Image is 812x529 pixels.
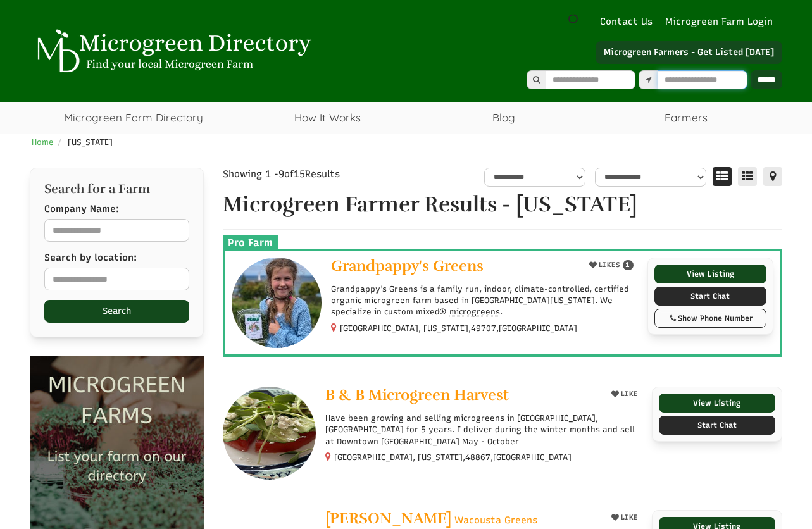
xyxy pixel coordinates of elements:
label: Search by location: [44,251,137,264]
span: LIKES [597,261,621,269]
span: Farmers [590,102,782,134]
small: [GEOGRAPHIC_DATA], [US_STATE], , [334,452,572,462]
span: LIKE [619,390,638,398]
a: Microgreen Farmers - Get Listed [DATE] [596,41,782,64]
label: Company Name: [44,202,119,216]
small: [GEOGRAPHIC_DATA], [US_STATE], , [340,323,577,333]
a: microgreens [440,307,500,316]
a: View Listing [654,264,766,283]
button: Search [44,300,189,323]
a: Microgreen Farm Login [665,15,779,28]
span: 1 [622,260,634,271]
a: Start Chat [654,287,766,306]
a: Microgreen Farm Directory [30,102,237,134]
a: Contact Us [594,15,659,28]
span: Grandpappy's Greens [331,256,484,275]
a: How It Works [237,102,418,134]
span: 9 [278,168,284,180]
h2: Search for a Farm [44,182,189,196]
span: [US_STATE] [68,137,113,147]
img: Microgreen Directory [30,29,315,73]
button: LIKE [607,387,642,402]
span: microgreens [449,307,500,316]
span: [GEOGRAPHIC_DATA] [499,323,577,334]
span: 15 [294,168,305,180]
button: LIKE [607,510,642,525]
span: LIKE [619,513,638,521]
span: B & B Microgreen Harvest [325,385,509,404]
button: LIKES 1 [585,258,638,273]
div: Show Phone Number [661,313,759,324]
a: Grandpappy's Greens [331,258,593,277]
img: Grandpappy's Greens [232,258,322,348]
span: [PERSON_NAME] [325,509,451,528]
a: Home [32,137,54,147]
p: Grandpappy's Greens is a family run, indoor, climate-controlled, certified organic microgreen far... [331,283,637,318]
span: 49707 [471,323,496,334]
span: 48867 [465,452,490,463]
a: Blog [418,102,590,134]
img: B & B Microgreen Harvest [223,387,316,480]
p: Have been growing and selling microgreens in [GEOGRAPHIC_DATA], [GEOGRAPHIC_DATA] for 5 years. I ... [325,413,642,447]
a: B & B Microgreen Harvest [325,387,598,406]
span: Wacousta Greens [454,514,537,527]
a: Start Chat [659,416,775,435]
a: View Listing [659,394,775,413]
div: Showing 1 - of Results [223,168,409,181]
h1: Microgreen Farmer Results - [US_STATE] [223,193,782,216]
span: [GEOGRAPHIC_DATA] [493,452,572,463]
